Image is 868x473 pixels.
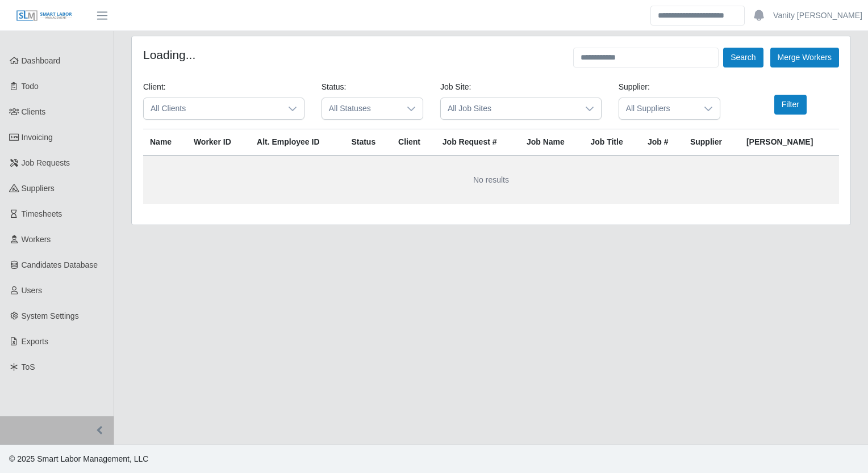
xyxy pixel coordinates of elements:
[22,362,35,371] span: ToS
[22,311,79,320] span: System Settings
[441,98,578,119] span: All Job Sites
[723,48,763,67] button: Search
[22,56,61,65] span: Dashboard
[22,260,98,269] span: Candidates Database
[143,155,839,204] td: No results
[774,95,807,115] button: Filter
[322,98,400,119] span: All Statuses
[322,81,347,93] label: Status:
[16,10,73,22] img: SLM Logo
[22,133,53,142] span: Invoicing
[344,129,391,156] th: Status
[22,158,70,167] span: Job Requests
[22,82,39,91] span: Todo
[773,10,862,22] a: Vanity [PERSON_NAME]
[143,48,195,62] h4: Loading...
[436,129,520,156] th: Job Request #
[440,81,471,93] label: Job Site:
[619,98,697,119] span: All Suppliers
[22,107,46,116] span: Clients
[583,129,641,156] th: Job Title
[619,81,650,93] label: Supplier:
[770,48,839,67] button: Merge Workers
[22,286,43,295] span: Users
[740,129,839,156] th: [PERSON_NAME]
[22,184,55,193] span: Suppliers
[9,454,148,463] span: © 2025 Smart Labor Management, LLC
[650,6,745,26] input: Search
[22,209,62,218] span: Timesheets
[143,129,187,156] th: Name
[144,98,281,119] span: All Clients
[250,129,344,156] th: Alt. Employee ID
[22,337,48,346] span: Exports
[520,129,583,156] th: Job Name
[391,129,436,156] th: Client
[187,129,250,156] th: Worker ID
[22,235,51,244] span: Workers
[683,129,740,156] th: Supplier
[641,129,683,156] th: Job #
[143,81,166,93] label: Client:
